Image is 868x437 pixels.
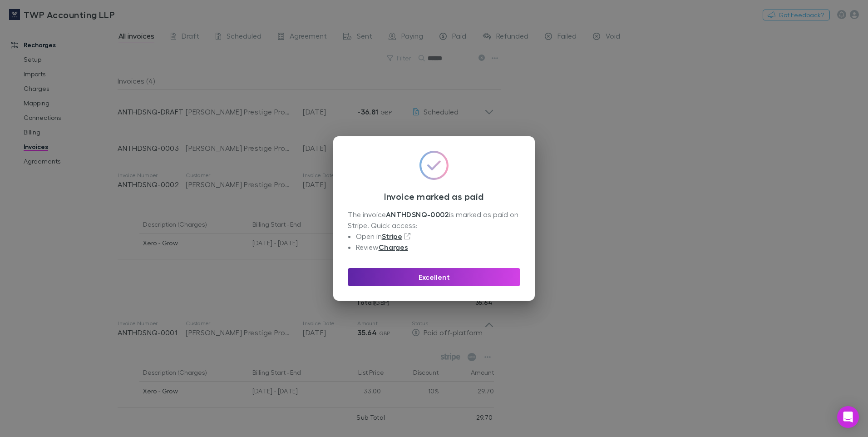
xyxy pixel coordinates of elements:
a: Stripe [382,232,402,241]
a: Charges [379,243,408,252]
div: The invoice is marked as paid on Stripe. Quick access: [348,209,520,253]
div: Open Intercom Messenger [837,406,859,428]
h3: Invoice marked as paid [348,191,520,202]
button: Excellent [348,268,520,286]
li: Review [356,242,520,253]
img: svg%3e [419,151,449,180]
li: Open in [356,231,520,242]
strong: ANTHDSNQ-0002 [386,210,449,219]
